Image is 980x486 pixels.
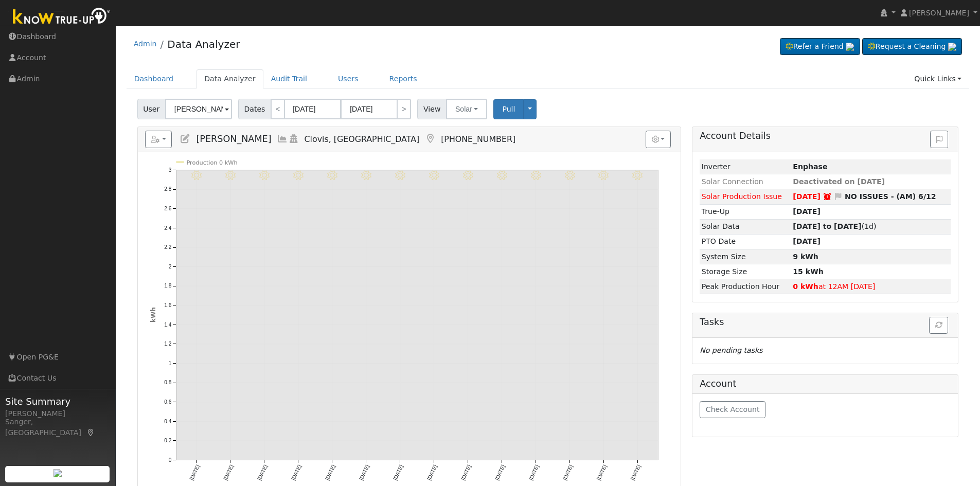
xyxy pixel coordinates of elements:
[700,219,791,234] td: Solar Data
[277,134,288,144] a: Multi-Series Graph
[164,322,171,328] text: 1.4
[793,267,823,276] strong: 15 kWh
[358,464,370,481] text: [DATE]
[948,43,956,51] img: retrieve
[256,464,268,481] text: [DATE]
[700,317,951,328] h5: Tasks
[793,207,821,215] strong: [DATE]
[793,222,861,230] strong: [DATE] to [DATE]
[164,419,171,424] text: 0.4
[793,192,821,201] span: [DATE]
[164,225,171,231] text: 2.4
[909,9,969,17] span: [PERSON_NAME]
[793,222,876,230] span: (1d)
[424,134,436,144] a: Map
[164,206,171,211] text: 2.6
[930,131,948,148] button: Issue History
[134,40,157,48] a: Admin
[197,69,263,88] a: Data Analyzer
[271,99,285,119] a: <
[164,244,171,250] text: 2.2
[382,69,425,88] a: Reports
[780,38,860,56] a: Refer a Friend
[793,177,885,186] span: Deactivated on [DATE]
[164,283,171,289] text: 1.8
[165,99,232,119] input: Select a User
[426,464,438,481] text: [DATE]
[700,159,791,174] td: Inverter
[700,249,791,264] td: System Size
[528,464,540,481] text: [DATE]
[5,408,110,419] div: [PERSON_NAME]
[417,99,447,119] span: View
[305,134,420,144] span: Clovis, [GEOGRAPHIC_DATA]
[700,234,791,249] td: PTO Date
[290,464,302,481] text: [DATE]
[324,464,336,481] text: [DATE]
[793,163,827,171] strong: ID: 5790345, authorized: 06/03/25
[5,394,110,408] span: Site Summary
[167,38,240,50] a: Data Analyzer
[263,69,315,88] a: Audit Trail
[446,99,487,119] button: Solar
[833,193,843,200] i: Edit Issue
[793,253,818,261] strong: 9 kWh
[700,264,791,279] td: Storage Size
[168,167,171,173] text: 3
[222,464,234,481] text: [DATE]
[168,457,171,463] text: 0
[862,38,962,56] a: Request a Cleaning
[168,361,171,366] text: 1
[929,317,948,334] button: Refresh
[846,43,854,51] img: retrieve
[164,187,171,192] text: 2.8
[562,464,574,481] text: [DATE]
[700,346,762,354] i: No pending tasks
[700,279,791,294] td: Peak Production Hour
[793,237,821,245] span: [DATE]
[700,131,951,141] h5: Account Details
[188,464,200,481] text: [DATE]
[702,177,763,186] span: Solar Connection
[150,307,157,322] text: kWh
[392,464,404,481] text: [DATE]
[164,438,171,444] text: 0.2
[700,204,791,219] td: True-Up
[168,264,171,269] text: 2
[700,401,765,419] button: Check Account
[493,99,524,119] button: Pull
[700,379,736,389] h5: Account
[702,192,782,201] span: Solar Production Issue
[196,134,271,144] span: [PERSON_NAME]
[54,469,62,477] img: retrieve
[8,6,116,29] img: Know True-Up
[137,99,166,119] span: User
[164,341,171,347] text: 1.2
[397,99,411,119] a: >
[127,69,182,88] a: Dashboard
[86,428,96,437] a: Map
[288,134,299,144] a: Login As (last 08/08/2025 10:21:25 AM)
[5,417,110,438] div: Sanger, [GEOGRAPHIC_DATA]
[793,282,818,291] strong: 0 kWh
[630,464,642,481] text: [DATE]
[441,134,515,144] span: [PHONE_NUMBER]
[330,69,366,88] a: Users
[164,380,171,386] text: 0.8
[791,279,951,294] td: at 12AM [DATE]
[906,69,969,88] a: Quick Links
[460,464,472,481] text: [DATE]
[164,399,171,405] text: 0.6
[596,464,608,481] text: [DATE]
[502,105,515,113] span: Pull
[238,99,271,119] span: Dates
[845,192,936,201] strong: NO ISSUES - (AM) 6/12
[494,464,506,481] text: [DATE]
[186,159,237,166] text: Production 0 kWh
[823,192,832,201] a: Snooze expired 07/12/2025
[706,405,760,413] span: Check Account
[180,134,191,144] a: Edit User (27115)
[164,302,171,308] text: 1.6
